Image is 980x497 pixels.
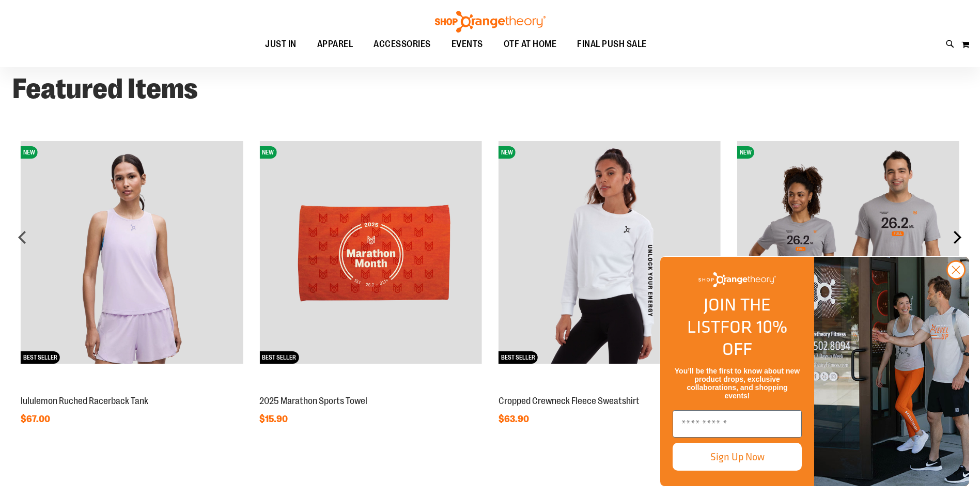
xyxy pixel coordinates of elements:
[259,141,481,363] img: 2025 Marathon Sports Towel
[687,291,771,339] span: JOIN THE LIST
[21,141,243,363] img: lululemon Ruched Racerback Tank
[720,314,787,362] span: FOR 10% OFF
[946,260,966,279] button: Close dialog
[259,396,367,406] a: 2025 Marathon Sports Towel
[675,367,800,400] span: You’ll be the first to know about new product drops, exclusive collaborations, and shopping events!
[255,33,307,56] a: JUST IN
[21,146,38,159] span: NEW
[493,33,567,56] a: OTF AT HOME
[433,11,547,33] img: Shop Orangetheory
[12,73,198,105] strong: Featured Items
[441,33,493,56] a: EVENTS
[577,33,647,56] span: FINAL PUSH SALE
[21,351,60,364] span: BEST SELLER
[452,33,483,56] span: EVENTS
[499,351,538,364] span: BEST SELLER
[673,443,802,471] button: Sign Up Now
[12,227,33,247] div: prev
[567,33,657,56] a: FINAL PUSH SALE
[649,246,980,497] div: FLYOUT Form
[259,414,289,424] span: $15.90
[947,227,968,247] div: next
[259,146,276,159] span: NEW
[259,351,299,364] span: BEST SELLER
[499,384,721,393] a: Cropped Crewneck Fleece SweatshirtNEWBEST SELLER
[374,33,431,56] span: ACCESSORIES
[499,396,640,406] a: Cropped Crewneck Fleece Sweatshirt
[21,396,148,406] a: lululemon Ruched Racerback Tank
[317,33,353,56] span: APPAREL
[673,410,802,438] input: Enter email
[265,33,297,56] span: JUST IN
[499,146,516,159] span: NEW
[499,141,721,363] img: Cropped Crewneck Fleece Sweatshirt
[21,414,52,424] span: $67.00
[698,272,776,287] img: Shop Orangetheory
[737,141,959,363] img: 2025 Marathon Unisex Distance Tee 26.2
[21,384,243,393] a: lululemon Ruched Racerback TankNEWBEST SELLER
[814,257,969,486] img: Shop Orangtheory
[499,414,531,424] span: $63.90
[737,146,754,159] span: NEW
[363,33,441,56] a: ACCESSORIES
[307,33,364,56] a: APPAREL
[504,33,557,56] span: OTF AT HOME
[259,384,481,393] a: 2025 Marathon Sports TowelNEWBEST SELLER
